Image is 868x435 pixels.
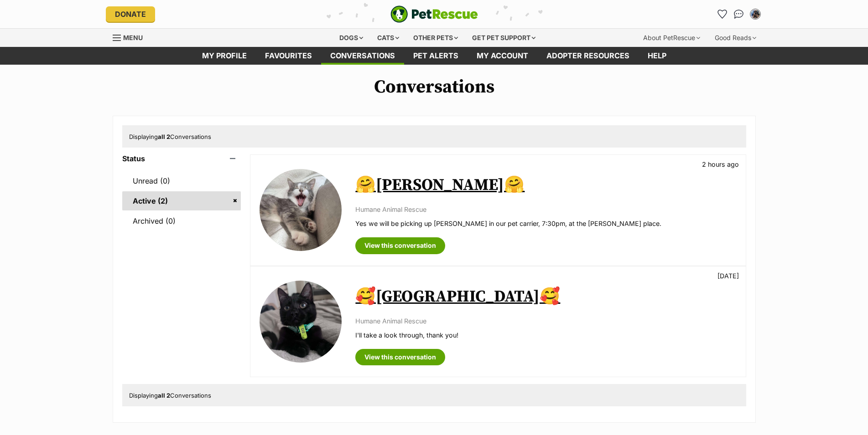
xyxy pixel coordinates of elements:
a: Menu [113,29,149,45]
a: Help [639,47,676,65]
p: Yes we will be picking up [PERSON_NAME] in our pet carrier, 7:30pm, at the [PERSON_NAME] place. [355,219,736,228]
a: Donate [106,6,155,22]
a: 🥰[GEOGRAPHIC_DATA]🥰 [355,287,560,307]
span: Displaying Conversations [129,133,211,140]
span: Menu [123,34,143,41]
a: Archived (0) [122,211,241,230]
img: chat-41dd97257d64d25036548639549fe6c8038ab92f7586957e7f3b1b290dea8141.svg [734,10,743,19]
a: conversations [321,47,404,65]
ul: Account quick links [715,7,763,21]
a: Adopter resources [537,47,639,65]
div: Get pet support [466,29,542,47]
img: 🥰Salem🥰 [260,281,342,363]
a: PetRescue [390,5,478,23]
a: Favourites [256,47,321,65]
p: I'll take a look through, thank you! [355,330,736,340]
img: Jennifer Truong profile pic [751,10,760,19]
div: Dogs [333,29,369,47]
header: Status [122,154,241,163]
button: My account [748,7,763,21]
a: View this conversation [355,237,445,254]
a: My account [468,47,537,65]
p: Humane Animal Rescue [355,316,736,326]
div: Other pets [407,29,464,47]
strong: all 2 [158,392,170,399]
a: View this conversation [355,349,445,365]
p: [DATE] [717,271,739,281]
div: About PetRescue [637,29,707,47]
p: 2 hours ago [702,159,739,169]
span: Displaying Conversations [129,392,211,399]
p: Humane Animal Rescue [355,205,736,214]
a: Favourites [715,7,730,21]
a: 🤗[PERSON_NAME]🤗 [355,175,525,195]
a: My profile [193,47,256,65]
div: Good Reads [708,29,763,47]
a: Pet alerts [404,47,468,65]
a: Unread (0) [122,171,241,190]
img: 🤗Sylvester🤗 [260,169,342,251]
a: Active (2) [122,191,241,210]
div: Cats [371,29,405,47]
img: logo-e224e6f780fb5917bec1dbf3a21bbac754714ae5b6737aabdf751b685950b380.svg [390,5,478,23]
strong: all 2 [158,133,170,140]
a: Conversations [732,7,746,21]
